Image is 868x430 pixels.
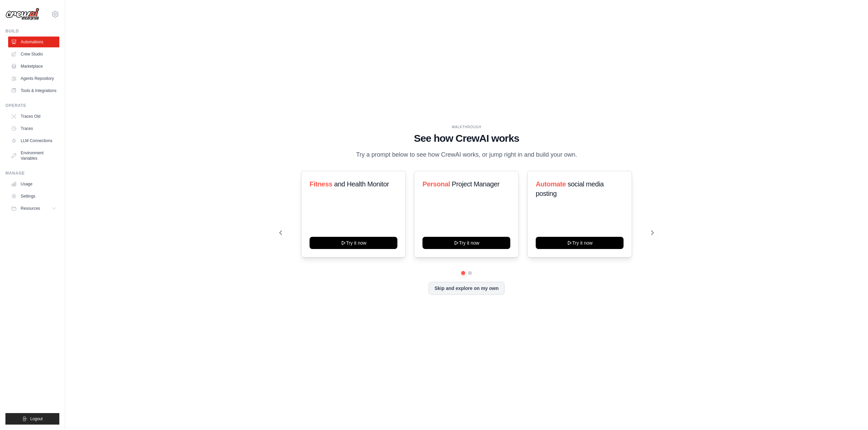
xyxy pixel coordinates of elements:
button: Try it now [310,237,397,249]
h1: See how CrewAI works [279,132,654,144]
button: Logout [5,413,59,425]
span: Personal [422,180,450,188]
a: Marketplace [8,61,59,72]
span: Fitness [310,180,332,188]
a: Agents Repository [8,73,59,84]
a: Automations [8,37,59,47]
div: Build [5,28,59,34]
div: Operate [5,103,59,108]
div: Manage [5,171,59,176]
span: Automate [536,180,566,188]
a: LLM Connections [8,135,59,146]
a: Traces [8,123,59,134]
img: Logo [5,8,39,21]
button: Resources [8,203,59,214]
div: WALKTHROUGH [279,125,654,130]
span: and Health Monitor [334,180,389,188]
button: Skip and explore on my own [429,282,504,295]
span: Logout [30,416,43,422]
span: social media posting [536,180,604,197]
p: Try a prompt below to see how CrewAI works, or jump right in and build your own. [353,150,580,160]
a: Settings [8,191,59,202]
span: Resources [21,206,40,211]
a: Usage [8,179,59,189]
a: Traces Old [8,111,59,122]
button: Try it now [422,237,510,249]
a: Environment Variables [8,148,59,164]
button: Try it now [536,237,624,249]
a: Tools & Integrations [8,85,59,96]
a: Crew Studio [8,49,59,60]
span: Project Manager [452,180,500,188]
